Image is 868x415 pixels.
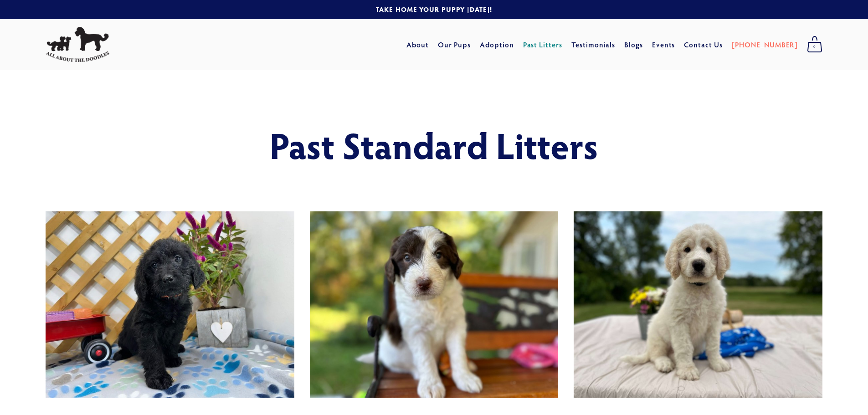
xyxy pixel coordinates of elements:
a: Events [652,36,675,53]
a: Testimonials [571,36,616,53]
a: Past Litters [523,40,563,49]
a: Adoption [480,36,514,53]
a: 0 items in cart [802,33,827,56]
a: Our Pups [438,36,471,53]
img: All About The Doodles [46,27,109,62]
span: 0 [807,41,822,53]
a: Contact Us [684,36,723,53]
a: About [406,36,429,53]
a: [PHONE_NUMBER] [732,36,798,53]
h1: Past Standard Litters [112,125,756,165]
a: Blogs [624,36,643,53]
